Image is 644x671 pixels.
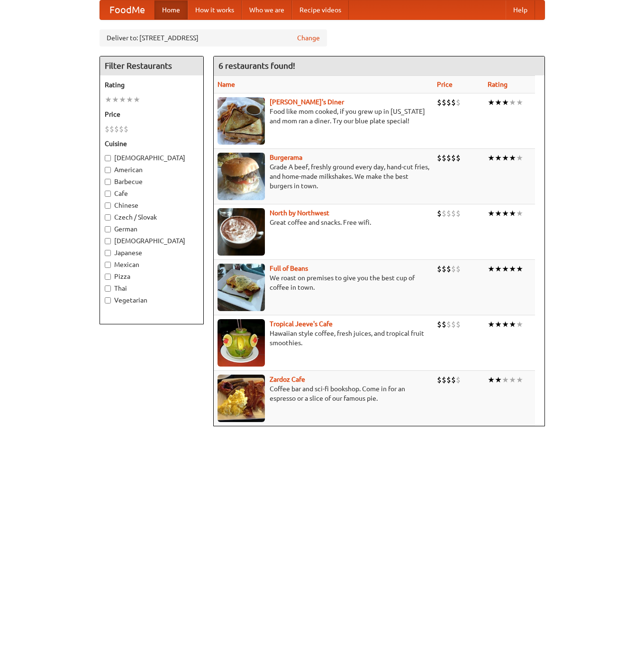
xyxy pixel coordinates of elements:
[105,189,199,198] label: Cafe
[442,153,446,163] li: $
[270,320,333,328] b: Tropical Jeeve's Cafe
[105,284,199,293] label: Thai
[188,0,242,19] a: How it works
[124,124,128,134] li: $
[105,179,111,185] input: Barbecue
[218,208,265,256] img: north.jpg
[488,81,508,88] a: Rating
[456,375,461,385] li: $
[105,139,199,148] h5: Cuisine
[509,264,516,274] li: ★
[509,208,516,219] li: ★
[488,208,495,219] li: ★
[154,0,188,19] a: Home
[270,376,305,383] a: Zardoz Cafe
[218,329,429,348] p: Hawaiian style coffee, fresh juices, and tropical fruit smoothies.
[105,274,111,280] input: Pizza
[442,97,446,108] li: $
[502,153,509,163] li: ★
[105,212,199,222] label: Czech / Slovak
[105,80,199,90] h5: Rating
[488,319,495,330] li: ★
[495,375,502,385] li: ★
[119,94,126,105] li: ★
[218,61,295,70] ng-pluralize: 6 restaurants found!
[509,319,516,330] li: ★
[437,264,442,274] li: $
[218,264,265,311] img: beans.jpg
[509,97,516,108] li: ★
[105,177,199,186] label: Barbecue
[218,162,429,191] p: Grade A beef, freshly ground every day, hand-cut fries, and home-made milkshakes. We make the bes...
[105,250,111,256] input: Japanese
[100,29,327,46] div: Deliver to: [STREET_ADDRESS]
[105,202,111,209] input: Chinese
[218,375,265,422] img: zardoz.jpg
[105,295,199,305] label: Vegetarian
[495,97,502,108] li: ★
[502,319,509,330] li: ★
[495,153,502,163] li: ★
[292,0,349,19] a: Recipe videos
[218,384,429,403] p: Coffee bar and sci-fi bookshop. Come in for an espresso or a slice of our famous pie.
[105,297,111,303] input: Vegetarian
[242,0,292,19] a: Who we are
[502,264,509,274] li: ★
[105,226,111,232] input: German
[509,153,516,163] li: ★
[456,97,461,108] li: $
[451,375,456,385] li: $
[133,94,140,105] li: ★
[218,97,265,145] img: sallys.jpg
[437,375,442,385] li: $
[502,97,509,108] li: ★
[270,209,329,217] a: North by Northwest
[446,153,451,163] li: $
[105,110,199,119] h5: Price
[105,262,111,268] input: Mexican
[105,201,199,210] label: Chinese
[119,124,124,134] li: $
[456,208,461,219] li: $
[442,208,446,219] li: $
[297,33,320,43] a: Change
[105,238,111,244] input: [DEMOGRAPHIC_DATA]
[516,208,523,219] li: ★
[105,153,199,163] label: [DEMOGRAPHIC_DATA]
[456,264,461,274] li: $
[114,124,119,134] li: $
[126,94,133,105] li: ★
[100,56,203,75] h4: Filter Restaurants
[218,153,265,200] img: burgerama.jpg
[516,319,523,330] li: ★
[105,94,112,105] li: ★
[105,236,199,246] label: [DEMOGRAPHIC_DATA]
[437,97,442,108] li: $
[105,260,199,269] label: Mexican
[442,264,446,274] li: $
[105,191,111,197] input: Cafe
[270,154,302,161] a: Burgerama
[488,264,495,274] li: ★
[502,375,509,385] li: ★
[270,265,308,272] a: Full of Beans
[437,153,442,163] li: $
[509,375,516,385] li: ★
[437,319,442,330] li: $
[105,272,199,281] label: Pizza
[218,218,429,227] p: Great coffee and snacks. Free wifi.
[488,375,495,385] li: ★
[446,264,451,274] li: $
[446,319,451,330] li: $
[451,264,456,274] li: $
[270,98,344,106] a: [PERSON_NAME]'s Diner
[502,208,509,219] li: ★
[446,97,451,108] li: $
[218,319,265,367] img: jeeves.jpg
[516,264,523,274] li: ★
[100,0,154,19] a: FoodMe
